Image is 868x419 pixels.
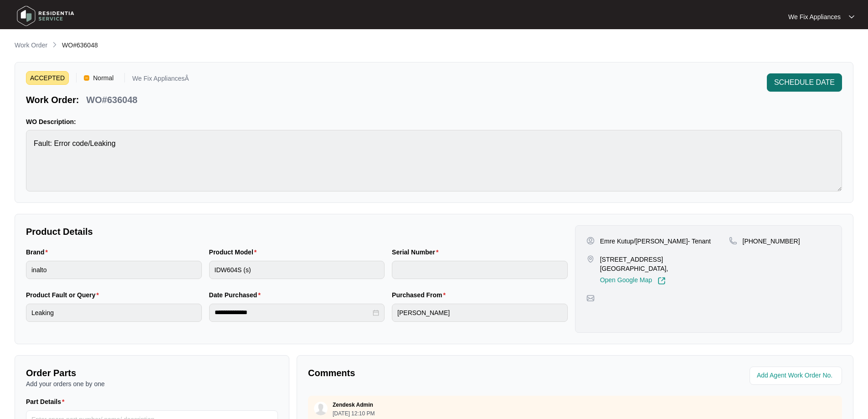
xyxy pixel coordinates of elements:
a: Work Order [13,41,49,51]
p: Work Order [15,41,47,50]
img: chevron-right [51,41,58,48]
span: SCHEDULE DATE [774,77,835,88]
label: Date Purchased [209,290,264,300]
textarea: Fault: Error code/Leaking [26,130,842,191]
span: Normal [89,71,117,85]
p: Work Order: [26,93,79,106]
button: SCHEDULE DATE [767,73,842,92]
p: [DATE] 12:10 PM [333,411,375,416]
img: user-pin [586,237,595,245]
p: Order Parts [26,367,278,379]
p: WO#636048 [86,93,137,106]
img: Link-External [657,277,666,285]
img: residentia service logo [14,2,77,30]
p: Product Details [26,225,568,238]
p: Zendesk Admin [333,401,373,409]
img: dropdown arrow [849,15,854,19]
input: Product Model [209,261,385,279]
input: Purchased From [392,304,568,322]
img: map-pin [586,294,595,302]
p: Add your orders one by one [26,379,278,388]
label: Purchased From [392,290,449,300]
label: Part Details [26,397,68,406]
a: Open Google Map [600,277,666,285]
p: We Fix AppliancesÂ [132,75,189,85]
span: WO#636048 [62,41,98,49]
input: Add Agent Work Order No. [757,370,837,381]
label: Product Fault or Query [26,290,103,300]
img: map-pin [729,237,737,245]
input: Product Fault or Query [26,304,202,322]
img: Vercel Logo [84,75,89,81]
p: Emre Kutup/[PERSON_NAME]- Tenant [600,237,711,246]
label: Brand [26,248,51,257]
p: [STREET_ADDRESS] [GEOGRAPHIC_DATA], [600,255,729,273]
label: Serial Number [392,248,442,257]
p: WO Description: [26,117,842,126]
p: Comments [308,367,569,379]
span: ACCEPTED [26,71,69,85]
p: [PHONE_NUMBER] [743,237,800,246]
p: We Fix Appliances [788,12,841,21]
label: Product Model [209,248,261,257]
input: Date Purchased [215,308,371,317]
img: map-pin [586,255,595,263]
input: Serial Number [392,261,568,279]
img: user.svg [314,402,328,415]
input: Brand [26,261,202,279]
